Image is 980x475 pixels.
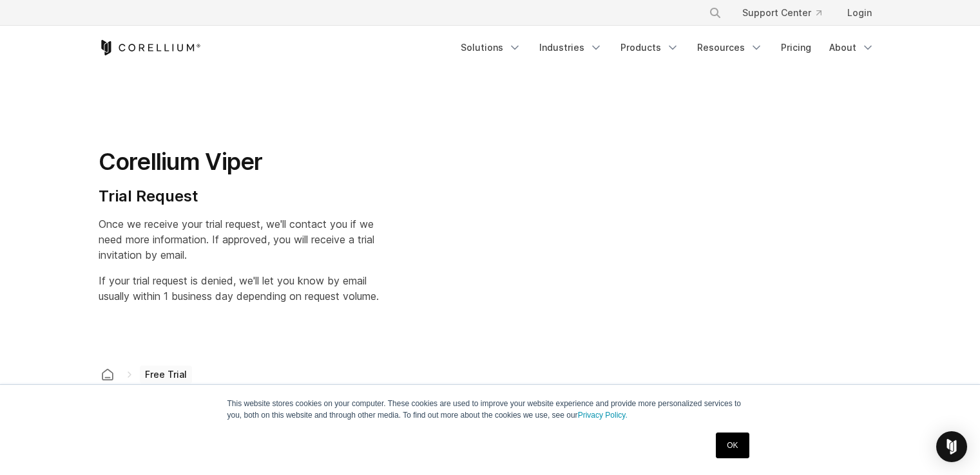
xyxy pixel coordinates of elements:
a: Privacy Policy. [578,411,628,420]
div: Navigation Menu [693,1,882,24]
a: Corellium Home [99,40,201,55]
a: OK [716,433,749,458]
a: Resources [689,36,771,59]
span: Once we receive your trial request, we'll contact you if we need more information. If approved, y... [99,218,374,261]
h4: Trial Request [99,187,379,206]
h1: Corellium Viper [99,147,379,176]
p: This website stores cookies on your computer. These cookies are used to improve your website expe... [227,398,753,421]
div: Navigation Menu [453,36,882,59]
button: Search [704,1,727,24]
a: Solutions [453,36,529,59]
div: Open Intercom Messenger [936,431,967,462]
span: Free Trial [140,366,192,384]
a: Pricing [773,36,819,59]
a: Industries [532,36,610,59]
a: Login [837,1,882,24]
a: Products [613,36,687,59]
a: About [821,36,882,59]
span: If your trial request is denied, we'll let you know by email usually within 1 business day depend... [99,274,379,303]
a: Corellium home [96,366,119,384]
a: Support Center [732,1,832,24]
